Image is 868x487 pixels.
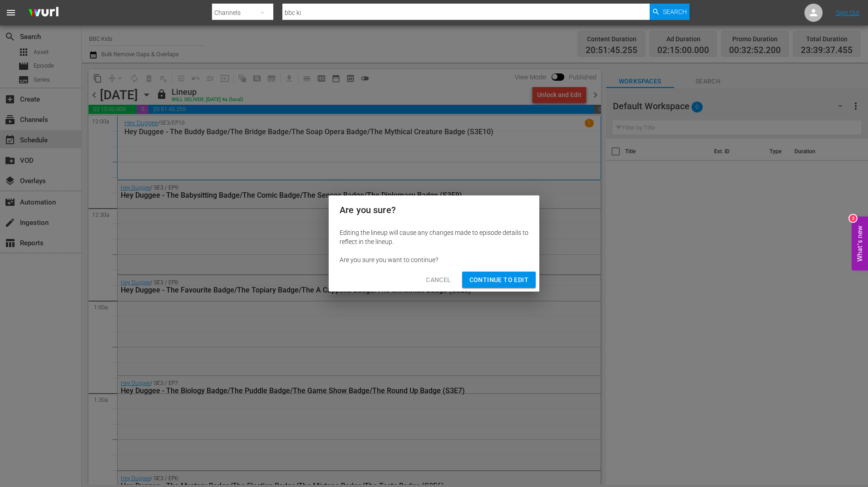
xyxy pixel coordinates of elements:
[426,274,451,286] span: Cancel
[836,9,859,16] a: Sign Out
[849,215,857,222] div: 2
[340,203,528,217] h2: Are you sure?
[340,228,528,246] div: Editing the lineup will cause any changes made to episode details to reflect in the lineup.
[22,2,65,24] img: ans4CAIJ8jUAAAAAAAAAAAAAAAAAAAAAAAAgQb4GAAAAAAAAAAAAAAAAAAAAAAAAJMjXAAAAAAAAAAAAAAAAAAAAAAAAgAT5G...
[340,255,528,264] div: Are you sure you want to continue?
[663,4,687,20] span: Search
[469,274,528,286] span: Continue to Edit
[419,272,458,288] button: Cancel
[462,272,536,288] button: Continue to Edit
[5,7,16,18] span: menu
[852,217,868,271] button: Open Feedback Widget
